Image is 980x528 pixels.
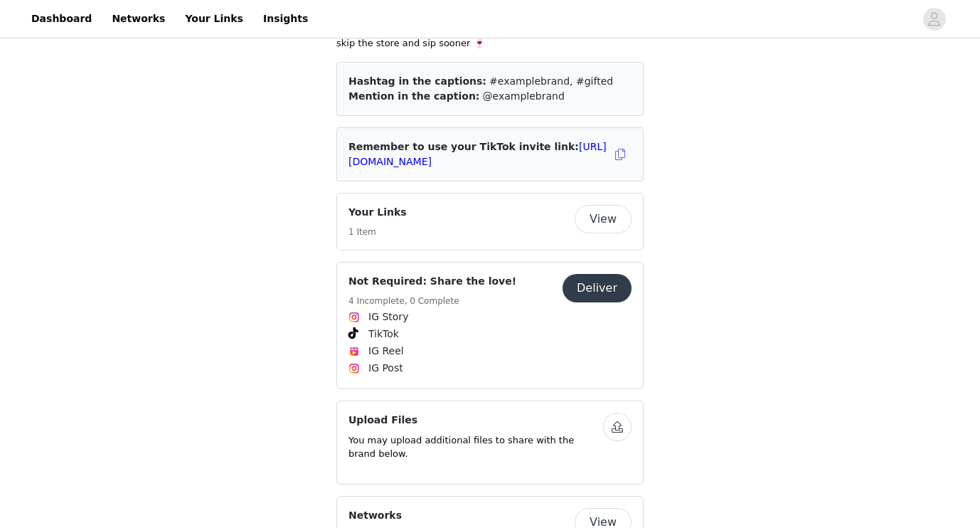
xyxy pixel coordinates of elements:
a: Dashboard [23,3,100,35]
span: @examplebrand [483,90,565,102]
h4: Not Required: Share the love! [348,274,516,289]
h5: 1 Item [348,226,407,238]
button: View [575,205,632,233]
span: #examplebrand, #gifted [489,75,613,87]
button: Deliver [563,274,632,302]
span: IG Post [368,361,403,376]
div: avatar [927,8,941,31]
a: Networks [103,3,174,35]
a: Insights [255,3,316,35]
span: Remember to use your TikTok invite link: [348,141,607,167]
h4: Your Links [348,205,407,220]
img: Instagram Reels Icon [348,346,360,357]
span: IG Story [368,310,408,324]
h4: Networks [348,508,402,523]
a: [URL][DOMAIN_NAME] [348,141,607,167]
h5: 4 Incomplete, 0 Complete [348,295,516,307]
img: Instagram Icon [348,363,360,374]
span: Hashtag in the captions: [348,75,486,87]
img: Instagram Icon [348,312,360,323]
span: Mention in the caption: [348,90,479,102]
span: IG Reel [368,344,404,359]
div: Not Required: Share the love! [336,262,644,389]
h4: Upload Files [348,413,603,428]
p: You may upload additional files to share with the brand below. [348,433,603,461]
span: TikTok [368,327,399,342]
a: Your Links [176,3,252,35]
